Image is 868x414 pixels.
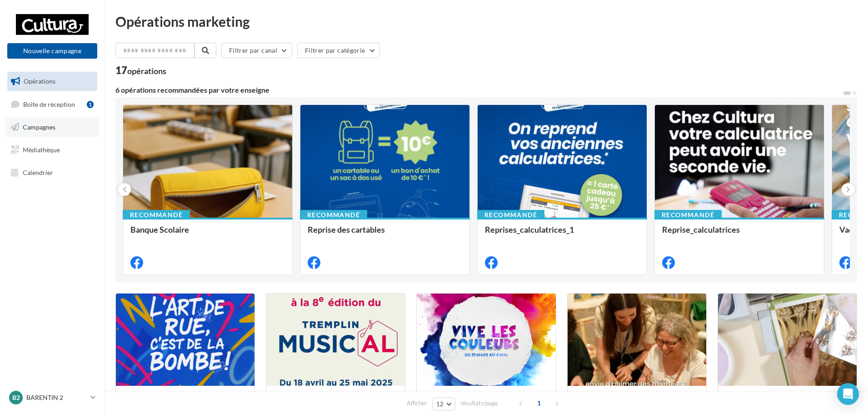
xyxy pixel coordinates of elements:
[5,118,99,137] a: Campagnes
[130,224,189,234] span: Banque Scolaire
[23,168,53,176] span: Calendrier
[221,43,292,58] button: Filtrer par canal
[5,95,99,114] a: Boîte de réception1
[432,398,455,410] button: 12
[460,399,498,408] span: résultats/page
[127,67,166,75] div: opérations
[308,224,385,234] span: Reprise des cartables
[23,100,75,108] span: Boîte de réception
[87,101,94,108] div: 1
[115,15,857,28] div: Opérations marketing
[23,123,55,131] span: Campagnes
[297,43,380,58] button: Filtrer par catégorie
[115,65,166,75] div: 17
[115,86,843,94] div: 6 opérations recommandées par votre enseigne
[5,163,99,182] a: Calendrier
[12,393,20,402] span: B2
[7,43,97,59] button: Nouvelle campagne
[654,210,722,220] div: Recommandé
[407,399,427,408] span: Afficher
[5,140,99,160] a: Médiathèque
[477,210,544,220] div: Recommandé
[24,77,55,85] span: Opérations
[837,383,859,405] div: Open Intercom Messenger
[485,224,574,234] span: Reprises_calculatrices_1
[7,389,97,406] a: B2 BARENTIN 2
[123,210,190,220] div: Recommandé
[532,396,546,410] span: 1
[5,72,99,91] a: Opérations
[300,210,367,220] div: Recommandé
[26,393,87,402] p: BARENTIN 2
[436,400,444,408] span: 12
[662,224,740,234] span: Reprise_calculatrices
[23,146,60,154] span: Médiathèque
